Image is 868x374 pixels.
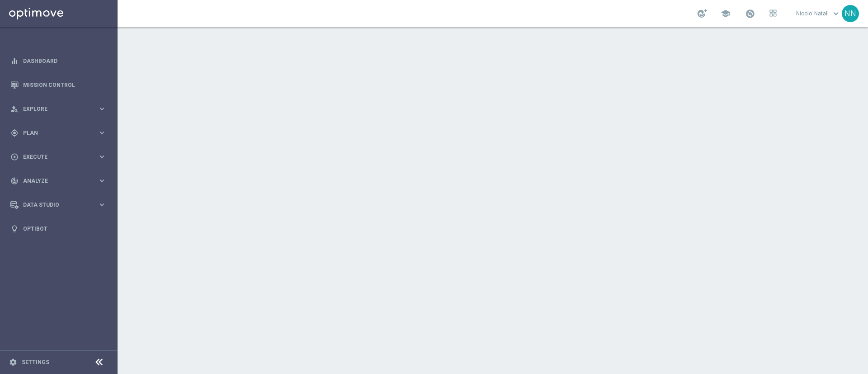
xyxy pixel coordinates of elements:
button: gps_fixed Plan keyboard_arrow_right [10,129,107,137]
button: equalizer Dashboard [10,57,107,65]
button: Mission Control [10,81,107,89]
button: track_changes Analyze keyboard_arrow_right [10,177,107,185]
i: person_search [10,105,19,113]
i: keyboard_arrow_right [98,152,106,161]
span: keyboard_arrow_down [831,9,841,19]
span: Data Studio [23,202,98,208]
a: Settings [22,360,49,365]
i: keyboard_arrow_right [98,128,106,137]
button: person_search Explore keyboard_arrow_right [10,105,107,113]
div: Data Studio [10,201,98,209]
span: Plan [23,130,98,136]
i: track_changes [10,177,19,185]
i: settings [9,358,17,366]
i: lightbulb [10,225,19,233]
i: gps_fixed [10,129,19,137]
span: Explore [23,106,98,112]
div: Dashboard [10,49,106,73]
span: school [721,9,731,19]
div: Optibot [10,217,106,241]
div: Explore [10,105,98,113]
a: Optibot [23,217,106,241]
button: Data Studio keyboard_arrow_right [10,201,107,208]
div: Mission Control [10,73,106,97]
a: Mission Control [23,73,106,97]
i: play_circle_outline [10,153,19,161]
i: keyboard_arrow_right [98,200,106,209]
a: Nicolo' Natalikeyboard_arrow_down [795,7,842,20]
i: equalizer [10,57,19,65]
i: keyboard_arrow_right [98,176,106,185]
button: play_circle_outline Execute keyboard_arrow_right [10,153,107,161]
span: Analyze [23,178,98,184]
div: Plan [10,129,98,137]
div: Execute [10,153,98,161]
a: Dashboard [23,49,106,73]
div: Analyze [10,177,98,185]
button: lightbulb Optibot [10,225,107,232]
span: Execute [23,154,98,160]
div: NN [842,5,859,22]
i: keyboard_arrow_right [98,104,106,113]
